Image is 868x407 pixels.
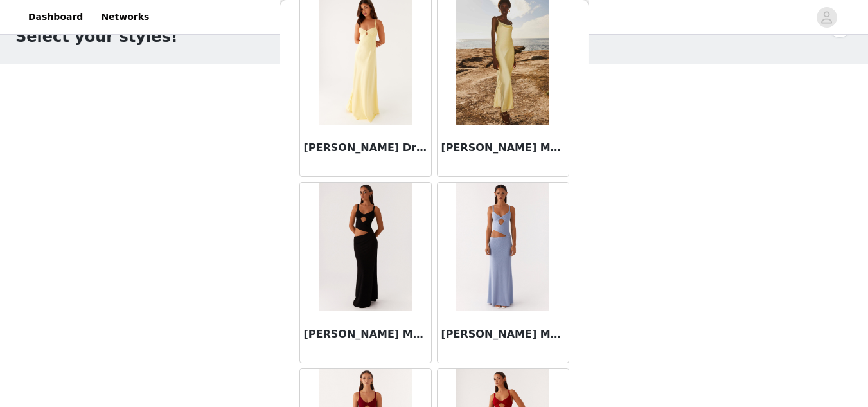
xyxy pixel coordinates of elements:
h3: [PERSON_NAME] Dress - Yellow [304,140,427,156]
div: avatar [820,7,833,28]
a: Dashboard [21,3,91,32]
img: Jocelyn Maxi Dress - Blue [456,183,549,311]
h3: [PERSON_NAME] Maxi Dress - Blue [441,327,565,342]
h3: [PERSON_NAME] Maxi Dress - Black [304,327,427,342]
img: Jocelyn Maxi Dress - Black [319,183,412,311]
a: Networks [93,3,157,32]
h3: [PERSON_NAME] Maxi Dress - Lemon [441,140,565,156]
h1: Select your styles! [15,25,178,48]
